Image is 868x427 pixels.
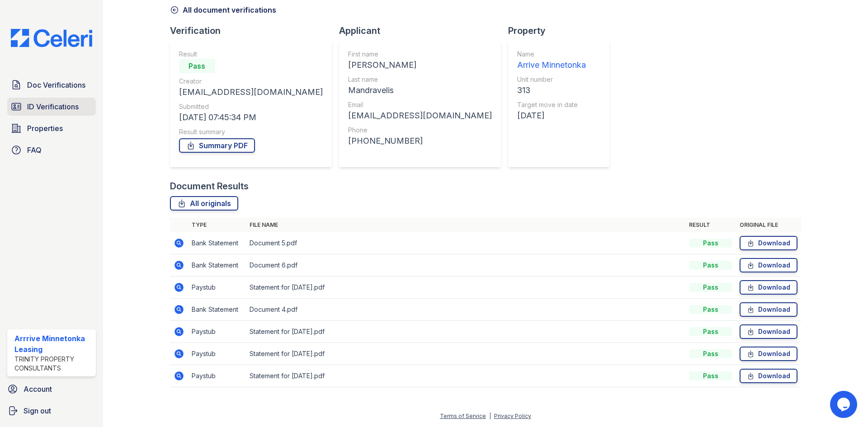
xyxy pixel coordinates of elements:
[27,145,42,155] span: FAQ
[188,254,246,277] td: Bank Statement
[170,5,276,15] a: All document verifications
[689,261,732,270] div: Pass
[830,391,859,418] iframe: chat widget
[348,109,492,122] div: [EMAIL_ADDRESS][DOMAIN_NAME]
[7,141,96,159] a: FAQ
[440,413,486,419] a: Terms of Service
[348,126,492,135] div: Phone
[339,24,508,37] div: Applicant
[7,98,96,116] a: ID Verifications
[348,135,492,147] div: [PHONE_NUMBER]
[27,123,63,134] span: Properties
[27,80,85,90] span: Doc Verifications
[188,277,246,299] td: Paystub
[517,59,586,71] div: Arrive Minnetonka
[170,24,339,37] div: Verification
[170,180,249,192] div: Document Results
[246,254,685,277] td: Document 6.pdf
[24,405,51,416] span: Sign out
[179,59,215,73] div: Pass
[179,102,323,111] div: Submitted
[246,218,685,232] th: File name
[348,100,492,109] div: Email
[7,119,96,137] a: Properties
[246,343,685,365] td: Statement for [DATE].pdf
[517,75,586,84] div: Unit number
[14,333,92,355] div: Arrrive Minnetonka Leasing
[188,232,246,254] td: Bank Statement
[517,84,586,97] div: 313
[517,100,586,109] div: Target move in date
[689,239,732,248] div: Pass
[188,299,246,321] td: Bank Statement
[4,402,99,420] a: Sign out
[689,371,732,380] div: Pass
[348,59,492,71] div: [PERSON_NAME]
[246,365,685,387] td: Statement for [DATE].pdf
[179,50,323,59] div: Result
[689,283,732,292] div: Pass
[179,111,323,124] div: [DATE] 07:45:34 PM
[188,321,246,343] td: Paystub
[740,236,797,250] a: Download
[740,302,797,317] a: Download
[689,305,732,314] div: Pass
[14,355,92,373] div: Trinity Property Consultants
[685,218,736,232] th: Result
[517,50,586,59] div: Name
[246,232,685,254] td: Document 5.pdf
[517,109,586,122] div: [DATE]
[188,218,246,232] th: Type
[188,343,246,365] td: Paystub
[740,258,797,272] a: Download
[494,413,531,419] a: Privacy Policy
[740,280,797,295] a: Download
[689,327,732,336] div: Pass
[740,347,797,361] a: Download
[179,138,255,153] a: Summary PDF
[489,413,491,419] div: |
[740,369,797,383] a: Download
[740,324,797,339] a: Download
[517,50,586,71] a: Name Arrive Minnetonka
[179,127,323,136] div: Result summary
[188,365,246,387] td: Paystub
[689,349,732,358] div: Pass
[24,384,52,394] span: Account
[4,29,99,47] img: CE_Logo_Blue-a8612792a0a2168367f1c8372b55b34899dd931a85d93a1a3d3e32e68fde9ad4.png
[348,50,492,59] div: First name
[179,86,323,99] div: [EMAIL_ADDRESS][DOMAIN_NAME]
[246,299,685,321] td: Document 4.pdf
[27,101,79,112] span: ID Verifications
[736,218,801,232] th: Original file
[7,76,96,94] a: Doc Verifications
[246,321,685,343] td: Statement for [DATE].pdf
[179,77,323,86] div: Creator
[4,380,99,398] a: Account
[508,24,617,37] div: Property
[246,277,685,299] td: Statement for [DATE].pdf
[348,75,492,84] div: Last name
[170,196,238,211] a: All originals
[348,84,492,97] div: Mandravelis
